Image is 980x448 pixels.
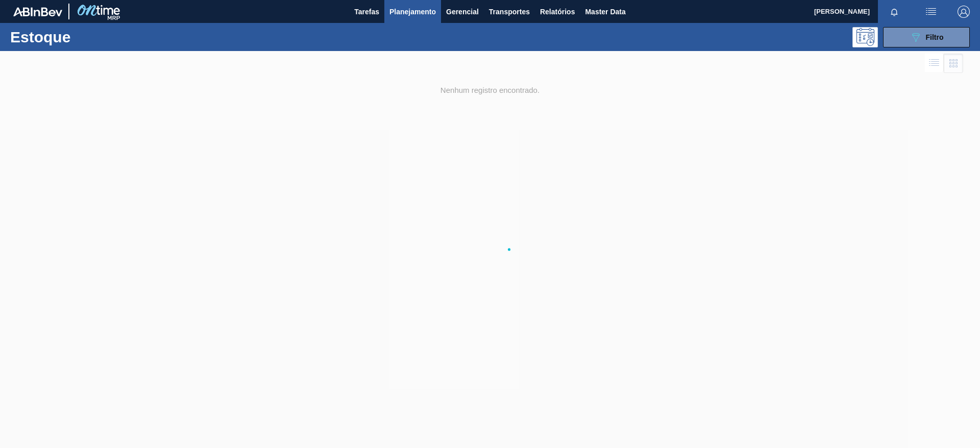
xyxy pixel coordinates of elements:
[878,5,911,19] button: Notificações
[389,6,436,18] span: Planejamento
[354,6,379,18] span: Tarefas
[489,6,530,18] span: Transportes
[852,27,878,47] div: Pogramando: nenhum usuário selecionado
[883,27,970,47] button: Filtro
[926,33,944,41] span: Filtro
[585,6,625,18] span: Master Data
[10,31,163,43] h1: Estoque
[13,7,62,16] img: TNhmsLtSVTkK8tSr43FrP2fwEKptu5GPRR3wAAAABJRU5ErkJggg==
[958,6,970,18] img: Logout
[925,6,937,18] img: userActions
[540,6,575,18] span: Relatórios
[446,6,479,18] span: Gerencial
